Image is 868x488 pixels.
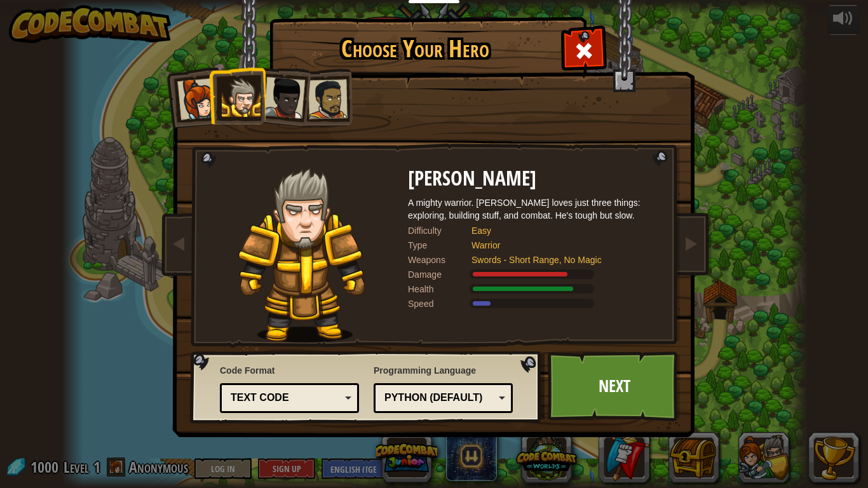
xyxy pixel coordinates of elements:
[408,297,471,310] div: Speed
[408,283,662,295] div: Gains 140% of listed Warrior armor health.
[384,391,494,405] div: Python (Default)
[408,196,662,222] div: A mighty warrior. [PERSON_NAME] loves just three things: exploring, building stuff, and combat. H...
[272,36,558,62] h1: Choose Your Hero
[471,239,649,252] div: Warrior
[163,66,225,128] li: Captain Anya Weston
[249,64,311,126] li: Lady Ida Justheart
[408,297,662,310] div: Moves at 6 meters per second.
[294,68,353,127] li: Alejandro the Duelist
[471,224,649,237] div: Easy
[408,283,471,295] div: Health
[408,254,471,266] div: Weapons
[374,364,513,377] span: Programming Language
[408,224,471,237] div: Difficulty
[190,351,545,424] img: language-selector-background.png
[238,168,366,342] img: knight-pose.png
[408,268,662,281] div: Deals 120% of listed Warrior weapon damage.
[408,168,662,190] h2: [PERSON_NAME]
[231,391,341,405] div: Text code
[408,239,471,252] div: Type
[220,364,359,377] span: Code Format
[548,351,681,421] a: Next
[208,67,266,125] li: Sir Tharin Thunderfist
[408,268,471,281] div: Damage
[471,254,649,266] div: Swords - Short Range, No Magic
